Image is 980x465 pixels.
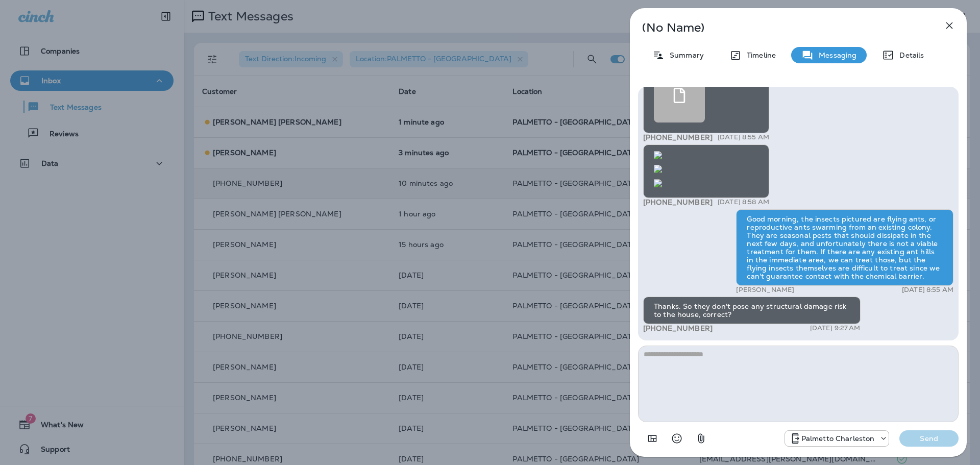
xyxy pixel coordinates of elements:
p: Summary [665,51,704,59]
p: Timeline [742,51,776,59]
span: [PHONE_NUMBER] [643,198,713,207]
p: [DATE] 8:55 AM [902,286,953,294]
p: (No Name) [642,23,921,32]
span: [PHONE_NUMBER] [643,133,713,142]
p: [DATE] 8:55 AM [718,133,769,141]
img: twilio-download [654,151,662,159]
p: Messaging [814,51,856,59]
button: Select an emoji [667,428,687,449]
button: Add in a premade template [642,428,663,449]
div: Thanks. So they don't pose any structural damage risk to the house, correct? [643,297,861,324]
div: Good morning, the insects pictured are flying ants, or reproductive ants swarming from an existin... [736,209,953,286]
div: +1 (843) 277-8322 [785,432,889,445]
img: twilio-download [654,165,662,173]
p: Palmetto Charleston [801,434,875,443]
p: [PERSON_NAME] [736,286,794,294]
p: Details [894,51,924,59]
img: twilio-download [654,179,662,187]
p: [DATE] 8:58 AM [718,198,769,206]
p: [DATE] 9:27 AM [810,324,861,332]
span: [PHONE_NUMBER] [643,324,713,333]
